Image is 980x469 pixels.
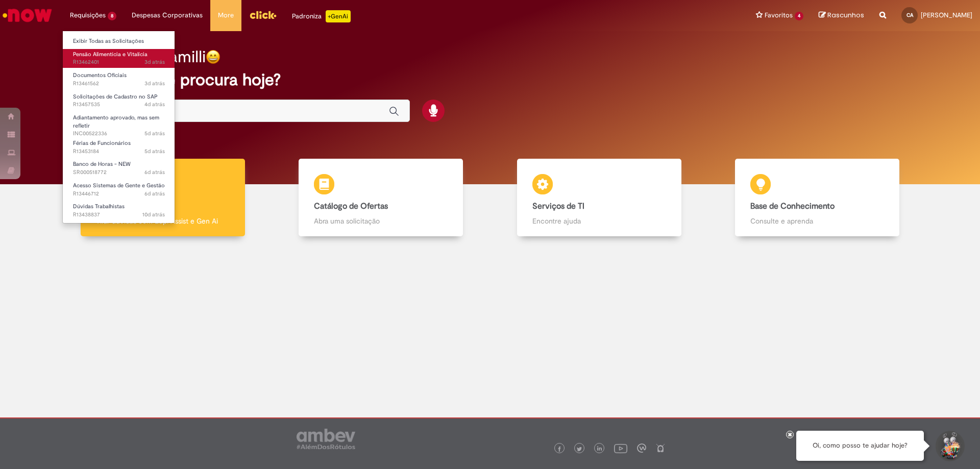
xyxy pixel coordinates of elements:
[63,70,175,89] a: Aberto R13461562 : Documentos Oficiais
[63,159,175,178] a: Aberto SR000518772 : Banco de Horas - NEW
[73,147,165,156] span: R13453184
[249,7,277,22] img: click_logo_yellow_360x200.png
[934,431,965,461] button: Iniciar Conversa de Suporte
[144,168,165,176] time: 26/08/2025 11:16:06
[906,12,913,18] span: CA
[144,80,165,87] span: 3d atrás
[73,71,127,79] span: Documentos Oficiais
[532,216,666,226] p: Encontre ajuda
[73,80,165,88] span: R13461562
[144,147,165,155] span: 5d atrás
[73,211,165,219] span: R13438837
[73,190,165,198] span: R13446712
[218,10,234,20] span: More
[73,182,165,189] span: Acesso Sistemas de Gente e Gestão
[73,168,165,177] span: SR000518772
[144,101,165,108] time: 28/08/2025 12:17:51
[63,91,175,110] a: Aberto R13457535 : Solicitações de Cadastro no SAP
[597,446,602,452] img: logo_footer_linkedin.png
[63,138,175,157] a: Aberto R13453184 : Férias de Funcionários
[656,443,665,453] img: logo_footer_naosei.png
[144,147,165,155] time: 27/08/2025 15:31:30
[144,80,165,87] time: 29/08/2025 10:41:15
[206,50,220,64] img: happy-face.png
[70,10,106,20] span: Requisições
[54,159,272,237] a: Tirar dúvidas Tirar dúvidas com Lupi Assist e Gen Ai
[314,216,448,226] p: Abra uma solicitação
[88,71,892,89] h2: O que você procura hoje?
[73,139,131,147] span: Férias de Funcionários
[142,211,165,218] time: 22/08/2025 09:52:22
[73,160,131,168] span: Banco de Horas - NEW
[144,190,165,198] time: 26/08/2025 08:37:48
[73,203,125,210] span: Dúvidas Trabalhistas
[577,447,582,452] img: logo_footer_twitter.png
[73,114,159,130] span: Adiantamento aprovado, mas sem refletir
[63,180,175,199] a: Aberto R13446712 : Acesso Sistemas de Gente e Gestão
[144,168,165,176] span: 6d atrás
[144,130,165,137] time: 27/08/2025 16:08:35
[326,10,351,22] p: +GenAi
[314,201,388,211] b: Catálogo de Ofertas
[63,112,175,134] a: Aberto INC00522336 : Adiantamento aprovado, mas sem refletir
[73,51,148,58] span: Pensão Alimentícia e Vitalícia
[272,159,491,237] a: Catálogo de Ofertas Abra uma solicitação
[614,441,627,455] img: logo_footer_youtube.png
[144,101,165,108] span: 4d atrás
[144,58,165,66] time: 29/08/2025 13:28:42
[532,201,584,211] b: Serviços de TI
[63,201,175,220] a: Aberto R13438837 : Dúvidas Trabalhistas
[108,12,116,20] span: 8
[142,211,165,218] span: 10d atrás
[1,5,54,26] img: ServiceNow
[819,11,864,20] a: Rascunhos
[765,10,793,20] span: Favoritos
[827,10,864,20] span: Rascunhos
[62,31,175,224] ul: Requisições
[292,10,351,22] div: Padroniza
[73,58,165,66] span: R13462401
[297,429,355,449] img: logo_footer_ambev_rotulo_gray.png
[132,10,203,20] span: Despesas Corporativas
[73,130,165,138] span: INC00522336
[750,201,835,211] b: Base de Conhecimento
[795,12,803,20] span: 4
[144,190,165,198] span: 6d atrás
[63,49,175,68] a: Aberto R13462401 : Pensão Alimentícia e Vitalícia
[557,447,562,452] img: logo_footer_facebook.png
[637,443,646,453] img: logo_footer_workplace.png
[73,101,165,109] span: R13457535
[750,216,884,226] p: Consulte e aprenda
[73,93,158,101] span: Solicitações de Cadastro no SAP
[921,11,972,19] span: [PERSON_NAME]
[144,130,165,137] span: 5d atrás
[708,159,927,237] a: Base de Conhecimento Consulte e aprenda
[144,58,165,66] span: 3d atrás
[796,431,924,461] div: Oi, como posso te ajudar hoje?
[63,36,175,47] a: Exibir Todas as Solicitações
[490,159,708,237] a: Serviços de TI Encontre ajuda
